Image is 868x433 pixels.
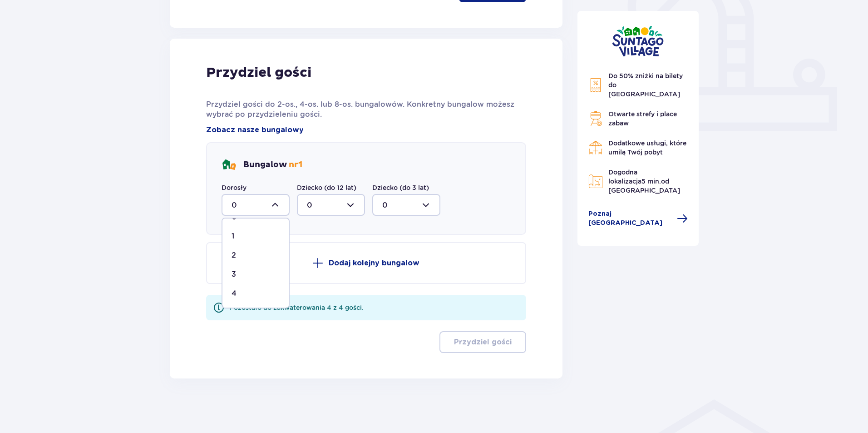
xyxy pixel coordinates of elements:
img: Restaurant Icon [588,140,603,155]
img: Suntago Village [612,25,664,57]
span: Dodatkowe usługi, które umilą Twój pobyt [608,139,686,156]
img: Discount Icon [588,78,603,93]
p: Dodaj kolejny bungalow [329,258,419,268]
span: Otwarte strefy i place zabaw [608,110,677,127]
label: Dziecko (do 12 lat) [297,183,356,192]
span: Dogodna lokalizacja od [GEOGRAPHIC_DATA] [608,169,680,194]
p: 2 [232,250,236,260]
div: Pozostało do zakwaterowania 4 z 4 gości. [230,303,364,312]
a: Zobacz nasze bungalowy [206,125,304,135]
span: 5 min. [641,178,661,185]
img: Map Icon [588,174,603,189]
img: bungalows Icon [222,158,236,172]
label: Dorosły [222,183,247,192]
p: Bungalow [243,159,302,170]
span: nr 1 [289,159,302,170]
p: 1 [232,231,234,241]
p: Przydziel gości do 2-os., 4-os. lub 8-os. bungalowów. Konkretny bungalow możesz wybrać po przydzi... [206,100,526,119]
p: Przydziel gości [454,337,512,347]
span: Do 50% zniżki na bilety do [GEOGRAPHIC_DATA] [608,72,683,98]
a: Poznaj [GEOGRAPHIC_DATA] [588,209,688,228]
label: Dziecko (do 3 lat) [372,183,429,192]
p: 4 [232,289,237,299]
img: Grill Icon [588,111,603,126]
p: Przydziel gości [206,64,311,81]
button: Dodaj kolejny bungalow [206,242,526,284]
p: 3 [232,269,236,279]
button: Przydziel gości [439,331,526,353]
span: Poznaj [GEOGRAPHIC_DATA] [588,209,672,228]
